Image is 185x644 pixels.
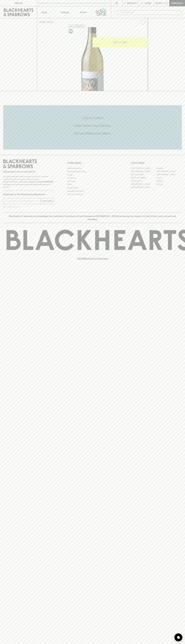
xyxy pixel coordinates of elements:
[3,206,54,208] p: We will never spam you
[37,6,56,18] button: Shop
[3,105,182,150] div: Call to action block
[67,183,118,186] a: FAQ's
[3,123,182,128] h5: Uber Same-Day Delivery
[139,19,147,26] button: Add to wishlist
[68,28,74,34] a: Made without the use of any animal products.
[41,198,54,204] button: SUBSCRIBE
[68,25,85,28] button: Add to wishlist
[177,636,180,639] img: bubble-icon
[131,179,156,183] a: Fitzroy North
[80,11,87,14] p: Stores
[42,11,47,14] p: Shop
[156,179,182,183] a: Geelong
[156,176,182,179] a: Fitzroy
[14,2,23,5] p: FIND US
[67,186,118,189] a: Privacy Policy
[131,173,156,176] a: Brunswick West
[29,181,53,183] strong: Liquor License #32064953
[37,27,148,91] img: 40954.png
[56,6,74,18] a: Tastings
[131,176,156,179] a: [PERSON_NAME]
[61,11,69,14] p: Tastings
[5,215,180,221] p: Blackhearts & Sparrows acknowledges the traditional Custodians of land throughout [GEOGRAPHIC_DAT...
[155,2,162,5] p: $0.00
[121,10,180,15] input: Try "Pinot noir"
[67,167,118,170] a: Bottle Drop FAQ's
[47,21,53,23] a: SHOP
[69,29,73,33] img: Vegan
[113,41,127,44] p: ADD TO CART
[3,116,182,120] h5: Click & Collect
[131,183,156,186] a: [GEOGRAPHIC_DATA]
[145,2,151,5] p: Login
[131,167,156,170] a: [GEOGRAPHIC_DATA]
[67,170,118,173] a: Business & Bulk Gifting
[42,199,53,203] p: SUBSCRIBE
[171,2,183,5] p: Checkout
[67,173,118,176] a: Careers
[156,167,182,170] a: Braddon
[166,2,167,4] p: 0
[67,177,118,180] a: Contact Us
[67,161,118,165] p: OTHER AREAS
[67,193,118,196] a: Terms & Conditions
[74,6,93,18] a: Stores
[3,170,54,173] p: Sibling owned and run since [DATE]
[39,21,45,23] a: HOME
[3,175,54,188] p: It is against the law to sell or supply alcohol to, or to obtain alcohol on behalf of a person un...
[3,193,54,196] p: Subscribe to The Blackhearts Newsletter
[156,183,182,186] a: Prahran
[131,170,156,173] a: [GEOGRAPHIC_DATA]
[131,186,156,189] a: [GEOGRAPHIC_DATA]
[67,189,118,193] a: Shipping Information
[127,2,137,5] p: Wishlist
[156,173,182,176] a: [GEOGRAPHIC_DATA]
[156,170,182,173] a: [GEOGRAPHIC_DATA]
[93,37,148,47] button: ADD TO CART
[67,180,118,183] a: Gift Cards
[131,161,182,165] p: OUR STORES
[3,131,182,136] h5: Across Melbourne Metro
[5,199,40,203] input: e.g. jane@blackheartsandsparrows.com.au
